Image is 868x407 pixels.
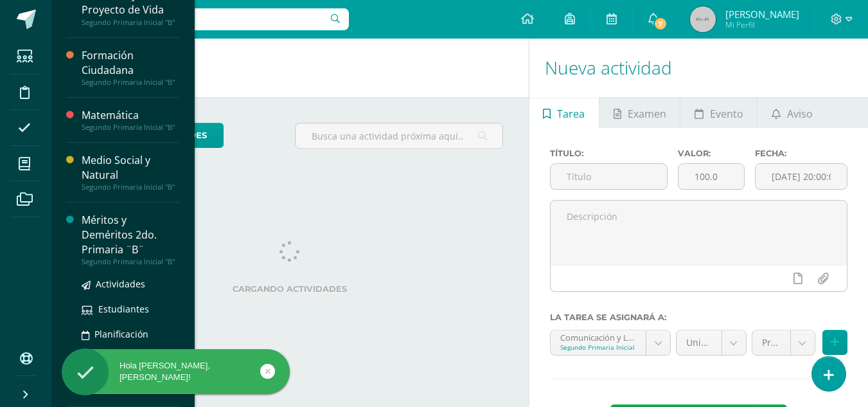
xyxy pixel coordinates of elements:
div: Segundo Primaria Inicial "B" [82,18,179,27]
div: Formación Ciudadana [82,48,179,78]
a: Evento [680,97,757,128]
div: Segundo Primaria Inicial "B" [82,257,179,266]
a: MatemáticaSegundo Primaria Inicial "B" [82,108,179,132]
a: Planificación [82,327,179,341]
span: Examen [628,98,666,129]
input: Busca un usuario... [60,8,349,30]
span: [PERSON_NAME] [725,8,799,21]
input: Título [551,164,668,189]
span: Actividades [96,278,145,290]
div: Segundo Primaria Inicial [560,343,636,352]
span: Prueba de Logro (40.0%) [762,330,781,355]
label: Cargando actividades [77,284,503,294]
label: Título: [550,149,668,158]
div: Matemática [82,108,179,123]
input: Busca una actividad próxima aquí... [296,123,502,149]
a: Aviso [757,97,826,128]
div: Segundo Primaria Inicial "B" [82,183,179,192]
span: 7 [653,17,668,31]
span: Mi Perfil [725,19,799,30]
a: Tarea [529,97,599,128]
h1: Actividades [67,39,513,97]
a: Examen [599,97,680,128]
a: Comunicación y Lenguaje L.1 'B'Segundo Primaria Inicial [551,330,670,355]
a: Méritos y Deméritos 2do. Primaria ¨B¨Segundo Primaria Inicial "B" [82,213,179,266]
span: Planificación [94,328,148,340]
a: Prueba de Logro (40.0%) [752,330,815,355]
a: Estudiantes [82,302,179,316]
span: Estudiantes [98,303,149,315]
div: Medio Social y Natural [82,153,179,183]
input: Puntos máximos [678,164,744,189]
a: Medio Social y NaturalSegundo Primaria Inicial "B" [82,153,179,192]
span: Aviso [787,98,813,129]
div: Segundo Primaria Inicial "B" [82,123,179,132]
div: Segundo Primaria Inicial "B" [82,78,179,87]
div: Comunicación y Lenguaje L.1 'B' [560,330,636,343]
a: Formación CiudadanaSegundo Primaria Inicial "B" [82,48,179,87]
a: Actividades [82,276,179,291]
span: Evento [710,98,743,129]
label: Fecha: [755,149,847,158]
div: Méritos y Deméritos 2do. Primaria ¨B¨ [82,213,179,257]
span: Unidad 4 [686,330,712,355]
span: Tarea [557,98,585,129]
img: 45x45 [690,6,716,32]
label: La tarea se asignará a: [550,312,847,322]
a: Unidad 4 [677,330,746,355]
input: Fecha de entrega [756,164,847,189]
label: Valor: [678,149,745,158]
div: Hola [PERSON_NAME], [PERSON_NAME]! [62,360,290,383]
h1: Nueva actividad [545,39,853,97]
